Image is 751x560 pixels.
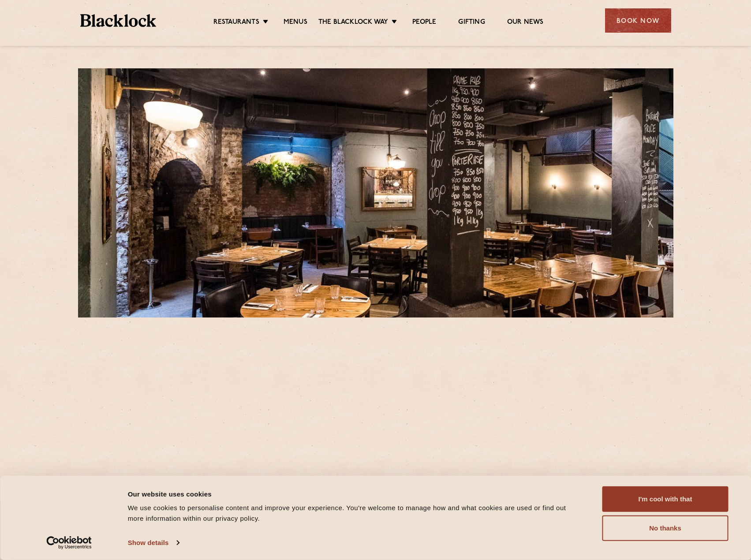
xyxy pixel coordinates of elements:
button: No thanks [602,515,729,541]
a: Menus [284,18,307,28]
div: We use cookies to personalise content and improve your experience. You're welcome to manage how a... [128,503,583,524]
a: People [412,18,436,28]
a: Show details [128,536,179,549]
a: Our News [507,18,544,28]
div: Book Now [605,8,671,33]
a: The Blacklock Way [318,18,388,28]
div: Our website uses cookies [128,489,583,499]
img: BL_Textured_Logo-footer-cropped.svg [80,14,157,27]
a: Usercentrics Cookiebot - opens in a new window [30,536,108,549]
a: Restaurants [213,18,259,28]
button: I'm cool with that [602,486,729,512]
a: Gifting [458,18,485,28]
